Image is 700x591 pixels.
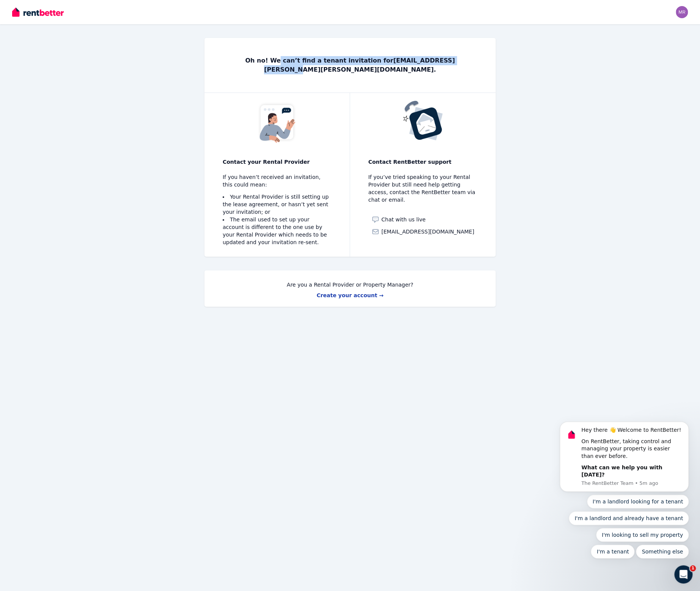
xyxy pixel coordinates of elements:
[368,173,477,204] p: If you’ve tried speaking to your Rental Provider but still need help getting access, contact the ...
[381,216,426,223] span: Chat with us live
[223,158,331,166] p: Contact your Rental Provider
[690,565,696,571] span: 1
[223,56,477,74] p: Oh no! We can’t find a tenant invitation for [EMAIL_ADDRESS][PERSON_NAME][PERSON_NAME][DOMAIN_NAM...
[223,281,477,288] p: Are you a Rental Provider or Property Manager?
[676,6,688,18] img: mr.sam.shepherd@gmail.com
[674,565,692,583] iframe: Intercom live chat
[402,100,444,141] img: No tenancy invitation received
[256,100,298,144] img: No tenancy invitation received
[548,356,700,571] iframe: Intercom notifications message
[372,228,474,235] a: [EMAIL_ADDRESS][DOMAIN_NAME]
[223,193,331,216] li: Your Rental Provider is still setting up the lease agreement, or hasn’t yet sent your invitation; or
[223,216,331,246] li: The email used to set up your account is different to the one use by your Rental Provider which n...
[12,6,64,18] img: RentBetter
[317,292,384,298] a: Create your account →
[223,173,331,188] p: If you haven’t received an invitation, this could mean:
[368,158,477,166] p: Contact RentBetter support
[381,228,474,235] span: [EMAIL_ADDRESS][DOMAIN_NAME]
